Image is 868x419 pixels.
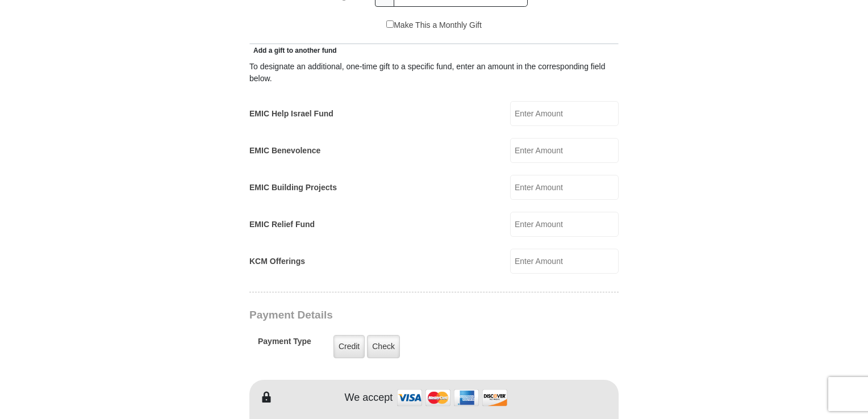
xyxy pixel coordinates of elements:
[249,255,305,267] label: KCM Offerings
[510,138,619,163] input: Enter Amount
[386,19,482,31] label: Make This a Monthly Gift
[249,145,320,157] label: EMIC Benevolence
[249,47,337,55] span: Add a gift to another fund
[333,335,365,358] label: Credit
[510,212,619,237] input: Enter Amount
[249,182,337,194] label: EMIC Building Projects
[510,249,619,274] input: Enter Amount
[510,101,619,126] input: Enter Amount
[367,335,400,358] label: Check
[249,219,315,231] label: EMIC Relief Fund
[249,108,333,120] label: EMIC Help Israel Fund
[510,175,619,200] input: Enter Amount
[249,61,619,85] div: To designate an additional, one-time gift to a specific fund, enter an amount in the correspondin...
[395,386,509,410] img: credit cards accepted
[386,20,394,28] input: Make This a Monthly Gift
[249,309,539,322] h3: Payment Details
[345,392,393,404] h4: We accept
[258,337,311,352] h5: Payment Type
